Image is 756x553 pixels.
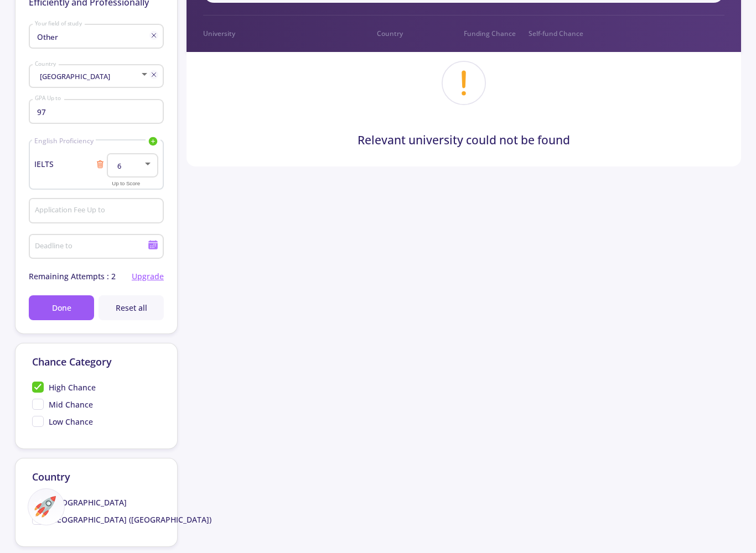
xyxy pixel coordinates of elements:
[377,29,464,39] p: Country
[49,416,93,427] span: Low Chance
[49,399,93,410] span: Mid Chance
[203,29,377,39] p: University
[49,497,127,508] span: [GEOGRAPHIC_DATA]
[132,270,164,282] span: Upgrade
[529,29,594,39] p: Self-fund Chance
[32,136,96,146] span: English Proficiency
[32,354,160,369] p: Chance Category
[99,295,164,320] button: Reset all
[49,382,96,393] span: High Chance
[32,469,160,484] p: Country
[49,514,211,525] span: [GEOGRAPHIC_DATA] ([GEOGRAPHIC_DATA])
[37,71,110,81] span: [GEOGRAPHIC_DATA]
[34,158,95,170] span: IELTS
[52,302,71,314] span: Done
[358,132,570,149] p: Relevant university could not be found
[116,302,147,314] span: Reset all
[29,295,94,320] button: Done
[112,181,140,187] mat-hint: Up to Score
[34,496,56,518] img: ac-market
[115,161,121,171] span: 6
[464,29,529,39] p: Funding Chance
[29,270,116,282] span: Remaining Attempts : 2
